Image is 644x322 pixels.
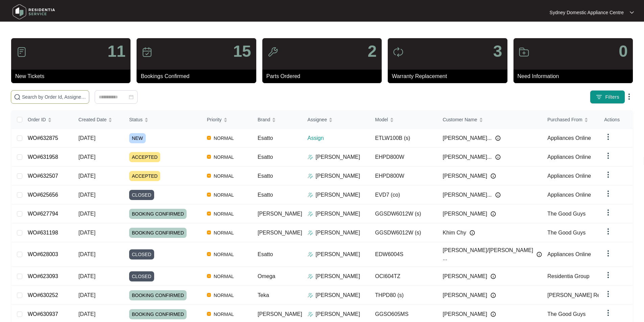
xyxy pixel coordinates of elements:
span: Esatto [258,135,273,141]
span: Model [375,116,388,123]
img: dropdown arrow [604,309,612,317]
span: [DATE] [78,211,95,217]
img: dropdown arrow [604,290,612,298]
img: Vercel Logo [207,293,211,297]
span: NORMAL [211,310,237,318]
span: NORMAL [211,153,237,161]
img: Vercel Logo [207,193,211,197]
span: [DATE] [78,154,95,160]
img: dropdown arrow [604,190,612,198]
p: [PERSON_NAME] [316,272,360,280]
img: Vercel Logo [207,230,211,234]
p: 0 [619,43,628,59]
img: Assigner Icon [308,154,313,160]
img: Info icon [491,293,496,298]
img: residentia service logo [10,2,57,22]
button: filter iconFilters [590,90,625,104]
span: [DATE] [78,173,95,179]
p: Sydney Domestic Appliance Centre [550,9,624,16]
span: [PERSON_NAME] Retail [547,292,607,298]
img: Info icon [491,173,496,179]
a: WO#631958 [28,154,58,160]
p: New Tickets [15,72,130,80]
span: Esatto [258,192,273,198]
th: Created Date [73,111,124,129]
span: Appliances Online [547,192,591,198]
img: Vercel Logo [207,155,211,159]
span: [PERSON_NAME] [258,230,302,236]
span: Filters [605,94,619,101]
td: ETLW100B (s) [370,129,437,148]
span: Order ID [28,116,46,123]
img: dropdown arrow [630,11,634,14]
p: Bookings Confirmed [141,72,256,80]
p: [PERSON_NAME] [316,291,360,299]
span: NORMAL [211,191,237,199]
p: 11 [108,43,125,59]
span: [DATE] [78,230,95,236]
p: 15 [233,43,251,59]
span: The Good Guys [547,211,586,217]
span: [DATE] [78,292,95,298]
span: BOOKING CONFIRMED [129,228,187,238]
th: Priority [201,111,252,129]
span: [PERSON_NAME] [258,211,302,217]
img: Vercel Logo [207,212,211,216]
img: Info icon [491,211,496,217]
a: WO#625656 [28,192,58,198]
img: Assigner Icon [308,192,313,198]
span: The Good Guys [547,311,586,317]
img: Assigner Icon [308,274,313,279]
span: Appliances Online [547,173,591,179]
span: Teka [258,292,269,298]
img: dropdown arrow [604,133,612,141]
td: EVD7 (co) [370,185,437,204]
img: Vercel Logo [207,274,211,278]
img: dropdown arrow [604,227,612,236]
img: Info icon [491,274,496,279]
span: NORMAL [211,250,237,258]
a: WO#631198 [28,230,58,236]
span: [PERSON_NAME]... [443,153,492,161]
span: Esatto [258,173,273,179]
img: Assigner Icon [308,211,313,217]
img: dropdown arrow [604,171,612,179]
th: Customer Name [437,111,542,129]
span: Omega [258,273,275,279]
th: Actions [599,111,633,129]
span: ACCEPTED [129,171,160,181]
img: Info icon [470,230,475,236]
a: WO#632507 [28,173,58,179]
span: [DATE] [78,311,95,317]
span: [DATE] [78,251,95,257]
span: [PERSON_NAME] [443,310,487,318]
p: [PERSON_NAME] [316,229,360,237]
span: Purchased From [547,116,582,123]
span: Appliances Online [547,135,591,141]
a: WO#630252 [28,292,58,298]
span: BOOKING CONFIRMED [129,209,187,219]
span: [DATE] [78,273,95,279]
span: NORMAL [211,229,237,237]
img: Assigner Icon [308,312,313,317]
img: Vercel Logo [207,174,211,178]
span: Esatto [258,251,273,257]
p: [PERSON_NAME] [316,310,360,318]
span: BOOKING CONFIRMED [129,309,187,319]
span: [PERSON_NAME]... [443,191,492,199]
p: 2 [367,43,377,59]
span: CLOSED [129,271,154,281]
img: Info icon [495,135,501,141]
p: Assign [308,134,370,142]
span: BOOKING CONFIRMED [129,290,187,300]
span: NORMAL [211,210,237,218]
span: NORMAL [211,291,237,299]
p: [PERSON_NAME] [316,191,360,199]
span: Appliances Online [547,154,591,160]
img: dropdown arrow [625,93,633,101]
td: THPD80 (s) [370,286,437,305]
td: EDW6004S [370,242,437,267]
span: [PERSON_NAME] [443,272,487,280]
img: icon [142,47,152,57]
img: dropdown arrow [604,249,612,257]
